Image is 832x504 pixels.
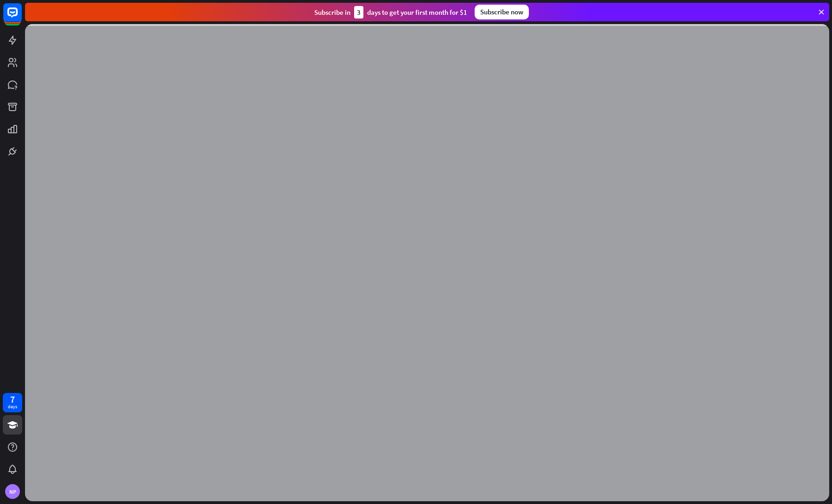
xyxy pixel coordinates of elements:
[475,5,529,19] div: Subscribe now
[10,395,15,404] div: 7
[314,6,467,19] div: Subscribe in days to get your first month for $1
[3,393,22,412] a: 7 days
[354,6,363,19] div: 3
[8,404,17,410] div: days
[5,484,20,499] div: NP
